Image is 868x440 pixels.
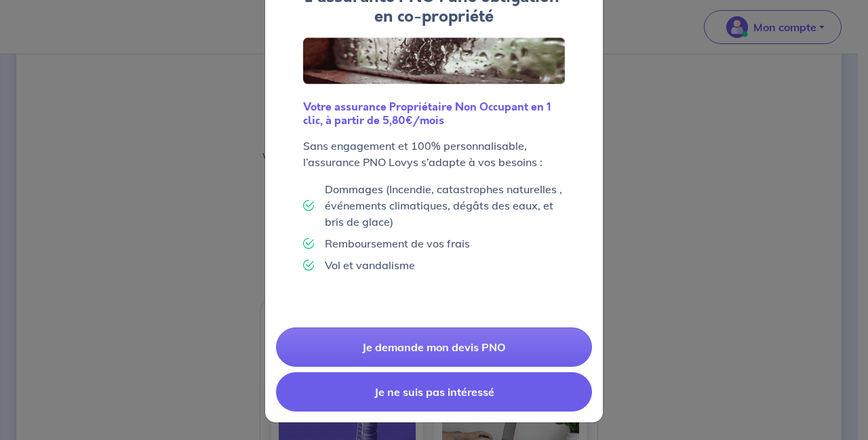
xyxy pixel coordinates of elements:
[325,235,470,252] p: Remboursement de vos frais
[325,257,415,273] p: Vol et vandalisme
[276,327,592,367] a: Je demande mon devis PNO
[325,181,565,230] p: Dommages (Incendie, catastrophes naturelles , événements climatiques, dégâts des eaux, et bris de...
[276,372,592,412] button: Je ne suis pas intéressé
[303,37,565,85] img: Logo Lovys
[303,100,565,126] h6: Votre assurance Propriétaire Non Occupant en 1 clic, à partir de 5,80€/mois
[303,138,565,170] p: Sans engagement et 100% personnalisable, l’assurance PNO Lovys s’adapte à vos besoins :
